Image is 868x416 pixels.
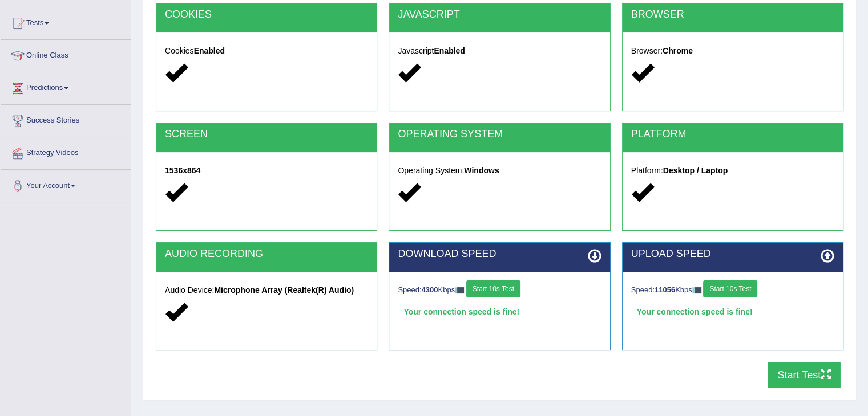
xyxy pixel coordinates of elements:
div: Speed: Kbps [398,280,601,300]
strong: Desktop / Laptop [663,166,728,175]
strong: 4300 [422,286,438,294]
strong: 1536x864 [165,166,200,175]
strong: Microphone Array (Realtek(R) Audio) [214,286,354,295]
h2: OPERATING SYSTEM [398,129,601,140]
h5: Browser: [631,47,834,55]
h5: Cookies [165,47,368,55]
div: Your connection speed is fine! [398,303,601,320]
strong: Chrome [663,46,693,55]
strong: 11056 [655,286,675,294]
button: Start 10s Test [466,280,520,297]
h2: SCREEN [165,129,368,140]
button: Start 10s Test [703,280,757,297]
img: ajax-loader-fb-connection.gif [692,287,701,293]
h2: AUDIO RECORDING [165,248,368,260]
h2: COOKIES [165,9,368,21]
h2: PLATFORM [631,129,834,140]
a: Predictions [1,72,131,101]
h2: BROWSER [631,9,834,21]
h2: DOWNLOAD SPEED [398,248,601,260]
button: Start Test [768,362,841,388]
strong: Enabled [434,46,465,55]
a: Tests [1,7,131,36]
img: ajax-loader-fb-connection.gif [455,287,464,293]
div: Your connection speed is fine! [631,303,834,320]
strong: Enabled [194,46,225,55]
h2: UPLOAD SPEED [631,248,834,260]
strong: Windows [464,166,499,175]
a: Online Class [1,40,131,68]
div: Speed: Kbps [631,280,834,300]
a: Success Stories [1,105,131,133]
h5: Operating System: [398,166,601,175]
h5: Javascript [398,47,601,55]
h5: Audio Device: [165,286,368,295]
h2: JAVASCRIPT [398,9,601,21]
a: Your Account [1,170,131,198]
a: Strategy Videos [1,137,131,166]
h5: Platform: [631,166,834,175]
